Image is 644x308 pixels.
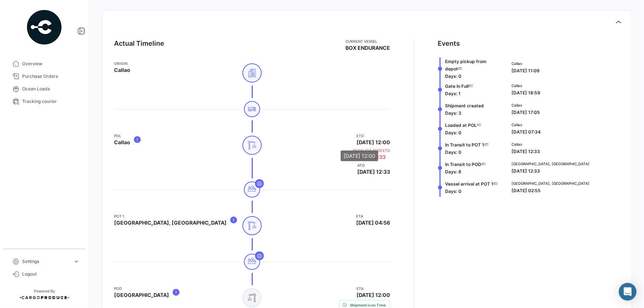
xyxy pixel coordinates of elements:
[512,188,541,193] span: [DATE] 02:55
[357,285,390,291] app-card-info-title: ETA
[22,98,80,105] span: Tracking courier
[73,258,80,265] span: expand_more
[22,73,80,80] span: Purchase Orders
[445,188,461,194] span: Days: 0
[445,110,461,116] span: Days: 3
[341,150,378,161] div: [DATE] 12:00
[512,122,541,128] span: Callao
[357,133,390,139] app-card-info-title: ETD
[6,95,83,108] a: Tracking courier
[445,162,481,167] span: In Transit to POD
[357,139,390,146] span: [DATE] 12:00
[114,133,130,139] app-card-info-title: POL
[114,38,164,49] div: Actual Timeline
[445,149,461,155] span: Days: 0
[512,102,540,108] span: Callao
[445,142,484,148] span: In Transit to POT 1
[114,66,130,74] span: Callao
[445,122,477,128] span: Loaded at POL
[445,169,461,174] span: Days: 8
[445,73,461,79] span: Days: 0
[114,213,227,219] app-card-info-title: POT 1
[114,139,130,146] span: Callao
[445,91,461,96] span: Days: 1
[512,168,540,174] span: [DATE] 12:33
[114,60,130,66] app-card-info-title: Origin
[356,213,390,219] app-card-info-title: ETA
[445,181,493,187] span: Vessel arrival at POT 1
[345,38,390,44] app-card-info-title: Current Vessel
[357,168,390,176] span: [DATE] 12:33
[350,302,387,308] span: Shipment is on Time.
[512,68,540,73] span: [DATE] 11:09
[445,59,486,72] span: Empty pickup from depot
[345,44,390,52] span: BOX ENDURANCE
[22,258,70,265] span: Settings
[357,291,390,299] span: [DATE] 12:00
[445,83,469,89] span: Gate In Full
[6,58,83,70] a: Overview
[619,283,637,301] div: Abrir Intercom Messenger
[512,149,540,154] span: [DATE] 12:33
[22,271,80,277] span: Logout
[22,60,80,67] span: Overview
[356,219,390,226] span: [DATE] 04:56
[512,60,540,66] span: Callao
[512,161,590,167] span: [GEOGRAPHIC_DATA], [GEOGRAPHIC_DATA]
[6,83,83,95] a: Ocean Loads
[114,219,227,226] span: [GEOGRAPHIC_DATA], [GEOGRAPHIC_DATA]
[445,103,484,108] span: Shipment created
[512,129,541,135] span: [DATE] 07:34
[114,285,169,291] app-card-info-title: POD
[114,291,169,299] span: [GEOGRAPHIC_DATA]
[6,70,83,83] a: Purchase Orders
[512,110,540,115] span: [DATE] 17:05
[512,90,540,96] span: [DATE] 18:59
[445,130,461,135] span: Days: 0
[512,141,540,147] span: Callao
[512,180,590,186] span: [GEOGRAPHIC_DATA], [GEOGRAPHIC_DATA]
[512,83,540,89] span: Callao
[26,9,63,46] img: powered-by.png
[22,86,80,92] span: Ocean Loads
[438,38,460,49] div: Events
